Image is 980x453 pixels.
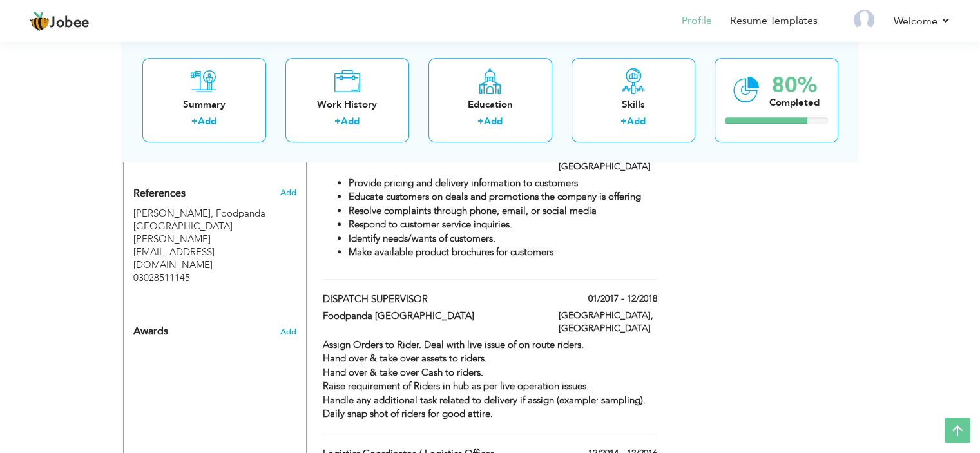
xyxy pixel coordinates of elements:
[323,338,646,420] strong: Assign Orders to Rider. Deal with live issue of on route riders. Hand over & take over assets to ...
[349,218,512,231] strong: Respond to customer service inquiries.
[559,309,657,335] label: [GEOGRAPHIC_DATA], [GEOGRAPHIC_DATA]
[769,96,820,110] div: Completed
[439,98,542,111] div: Education
[620,115,627,129] label: +
[133,233,215,271] span: [PERSON_NAME][EMAIL_ADDRESS][DOMAIN_NAME]
[349,204,597,217] strong: Resolve complaints through phone, email, or social media
[280,187,296,198] span: Add
[198,115,216,128] a: Add
[323,293,539,306] label: DISPATCH SUPERVISOR
[349,190,641,203] strong: Educate customers on deals and promotions the company is offering
[29,11,50,32] img: jobee.io
[349,177,578,189] strong: Provide pricing and delivery information to customers
[349,232,495,245] strong: Identify needs/wants of customers.
[769,75,820,96] div: 80%
[133,326,168,338] span: Awards
[29,11,90,32] a: Jobee
[682,14,712,28] a: Profile
[296,98,399,111] div: Work History
[894,14,951,29] a: Welcome
[341,115,360,128] a: Add
[133,207,265,233] span: Foodpanda [GEOGRAPHIC_DATA]
[124,187,306,207] div: Add the reference.
[153,98,256,111] div: Summary
[191,115,198,129] label: +
[854,10,874,30] img: Profile Img
[323,309,539,323] label: Foodpanda [GEOGRAPHIC_DATA]
[627,115,646,128] a: Add
[133,271,190,284] span: 03028511145
[133,188,186,200] span: References
[50,16,90,30] span: Jobee
[349,246,553,258] strong: Make available product brochures for customers
[484,115,503,128] a: Add
[582,98,685,111] div: Skills
[334,115,341,129] label: +
[588,293,657,305] label: 01/2017 - 12/2018
[280,326,296,338] span: Add
[730,14,818,28] a: Resume Templates
[133,207,213,220] span: Saqib moazzam, Foodpanda Pakistan
[477,115,484,129] label: +
[124,313,306,344] div: Add the awards you’ve earned.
